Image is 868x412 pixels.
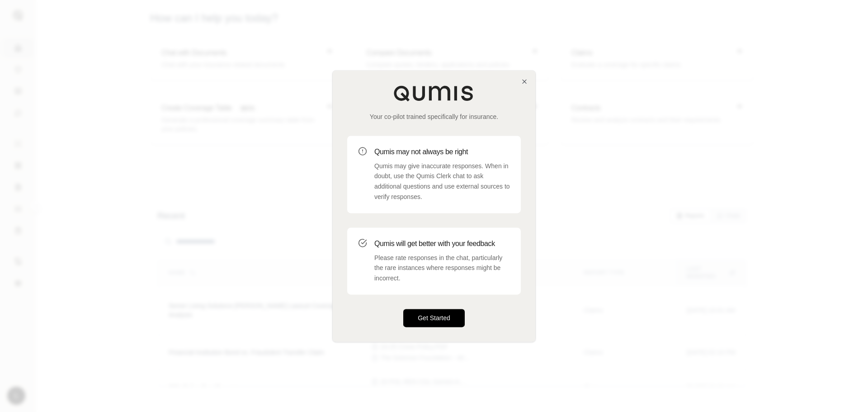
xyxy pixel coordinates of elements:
img: Qumis Logo [393,85,475,101]
h3: Qumis will get better with your feedback [374,238,510,249]
button: Get Started [403,309,465,327]
p: Qumis may give inaccurate responses. When in doubt, use the Qumis Clerk chat to ask additional qu... [374,161,510,202]
p: Your co-pilot trained specifically for insurance. [347,112,521,121]
p: Please rate responses in the chat, particularly the rare instances where responses might be incor... [374,253,510,284]
h3: Qumis may not always be right [374,147,510,157]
